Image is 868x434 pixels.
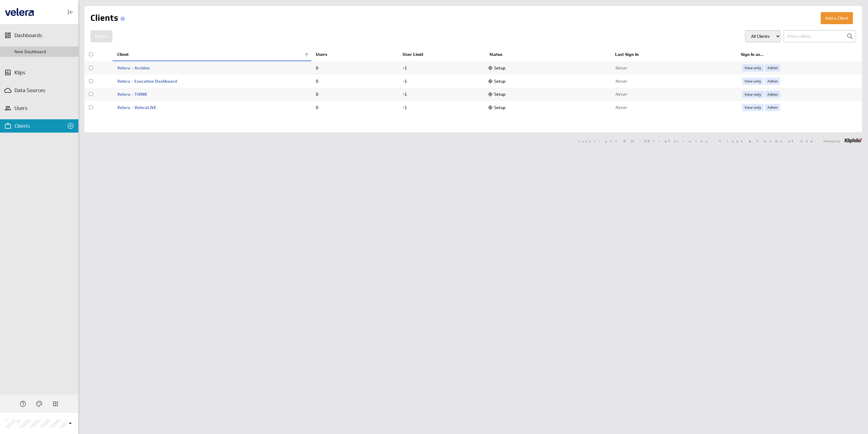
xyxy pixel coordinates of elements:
img: logo-footer.png [845,138,862,143]
td: Setup [485,101,611,114]
div: Dashboards [14,32,64,39]
a: View-only [742,64,764,72]
td: Setup [485,61,611,75]
th: Sign In as... [736,48,862,61]
span: Copyright © 2025 [579,140,713,143]
span: Powered by [823,140,840,143]
div: Klipfolio Apps [52,400,59,407]
a: Admin [765,91,780,98]
a: Velera - Executive Dashboard [117,79,177,84]
td: -1 [398,61,485,75]
button: Add a Client [821,12,853,24]
span: Never [615,79,627,84]
div: Klipfolio Apps [50,399,61,409]
a: Velera - Archive [117,65,150,71]
div: Clients [14,123,64,129]
td: Setup [485,88,611,101]
div: Data Sources [14,87,54,94]
div: Collapse [65,7,76,17]
th: Users [311,48,398,61]
th: User Limit [398,48,485,61]
td: -1 [398,101,485,114]
a: Admin [765,104,780,111]
a: Velera - VeleraLIVE [117,105,156,110]
a: Velera - THINK [117,92,147,97]
td: 0 [311,101,398,114]
th: Last Sign In [611,48,736,61]
td: 0 [311,75,398,88]
a: View-only [742,91,764,98]
a: Klipfolio Inc. [648,139,713,143]
img: Klipfolio logo [5,6,34,18]
td: -1 [398,75,485,88]
a: Admin [765,64,780,72]
span: Never [615,105,627,110]
div: Help [18,399,28,409]
a: Trust & Terms of Use [719,139,817,143]
th: Client [113,48,311,61]
input: Find a client... [784,30,856,42]
td: Velera - Executive Dashboard [113,75,311,88]
td: Velera - THINK [113,88,311,101]
a: View-only [742,104,764,111]
div: Klips [14,69,64,76]
div: New Dashboard [14,49,75,54]
div: Go to Dashboards [5,6,34,18]
div: Users [14,105,64,111]
a: View-only [742,78,764,85]
div: Themes [34,399,44,409]
td: Setup [485,75,611,88]
td: Velera - VeleraLIVE [113,101,311,114]
span: Never [615,92,627,97]
td: 0 [311,61,398,75]
svg: Themes [36,400,43,407]
th: Status [485,48,611,61]
td: Velera - Archive [113,61,311,75]
td: -1 [398,88,485,101]
a: Admin [765,78,780,85]
span: Never [615,65,627,71]
button: Delete [90,30,112,42]
td: 0 [311,88,398,101]
h1: Clients [90,12,127,24]
div: Create a client [65,121,76,131]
